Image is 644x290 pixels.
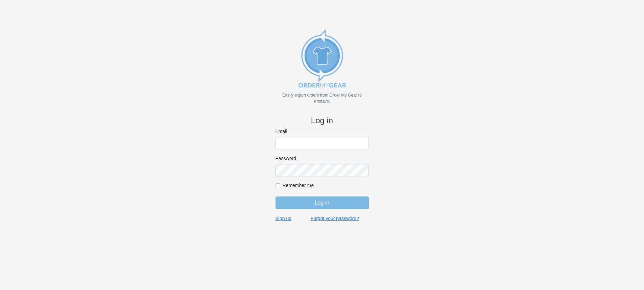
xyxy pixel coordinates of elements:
label: Password [276,155,369,161]
label: Email [276,128,369,134]
img: new_omg_export_logo-652582c309f788888370c3373ec495a74b7b3fc93c8838f76510ecd25890bcc4.png [288,25,356,92]
a: Forgot your password? [311,215,359,221]
p: Easily export orders from Order My Gear to Printavo. [276,92,369,104]
h4: Log in [276,116,369,126]
label: Remember me [283,182,369,188]
a: Sign up [276,215,291,221]
input: Log in [276,196,369,209]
